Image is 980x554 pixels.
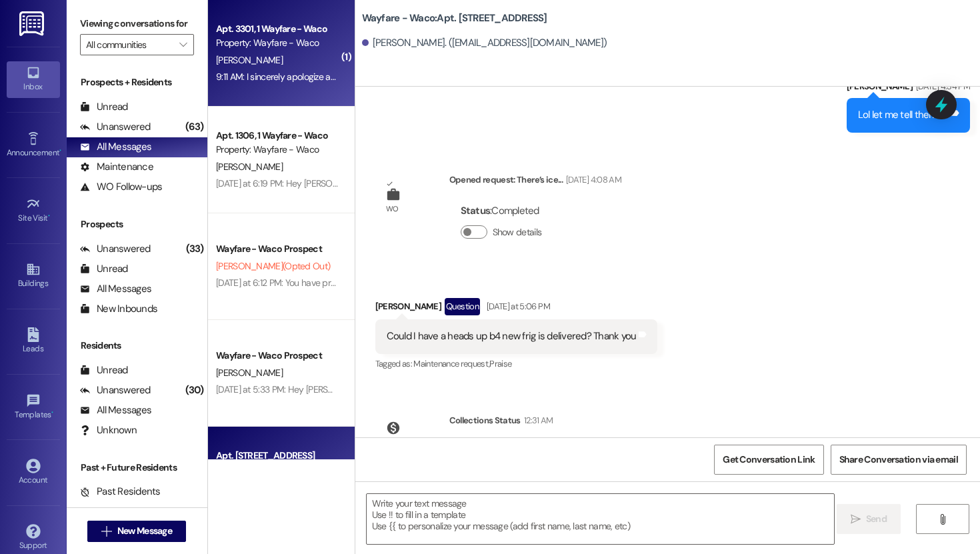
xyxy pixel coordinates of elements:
[851,514,861,525] i: 
[80,160,153,174] div: Maintenance
[489,358,511,369] span: Praise
[445,298,480,315] div: Question
[182,117,207,137] div: (63)
[67,217,207,231] div: Prospects
[847,79,970,98] div: [PERSON_NAME]
[461,204,491,217] b: Status
[216,349,339,363] div: Wayfare - Waco Prospect
[362,11,547,25] b: Wayfare - Waco: Apt. [STREET_ADDRESS]
[937,514,947,525] i: 
[723,453,815,467] span: Get Conversation Link
[80,140,151,154] div: All Messages
[19,11,47,36] img: ResiDesk Logo
[80,302,157,316] div: New Inbounds
[858,108,937,122] div: Lol let me tell them
[80,363,128,377] div: Unread
[413,358,489,369] span: Maintenance request ,
[80,423,137,437] div: Unknown
[51,408,53,417] span: •
[839,453,958,467] span: Share Conversation via email
[7,61,60,97] a: Inbox
[216,449,339,463] div: Apt. [STREET_ADDRESS]
[67,339,207,353] div: Residents
[913,79,970,93] div: [DATE] 4:34 PM
[521,413,553,427] div: 12:31 AM
[86,34,173,55] input: All communities
[48,211,50,221] span: •
[216,367,283,379] span: [PERSON_NAME]
[80,242,151,256] div: Unanswered
[866,512,887,526] span: Send
[80,403,151,417] div: All Messages
[87,521,186,542] button: New Message
[461,201,547,221] div: : Completed
[493,225,542,239] label: Show details
[80,100,128,114] div: Unread
[80,282,151,296] div: All Messages
[837,504,901,534] button: Send
[216,129,339,143] div: Apt. 1306, 1 Wayfare - Waco
[449,413,521,427] div: Collections Status
[216,277,950,289] div: [DATE] at 6:12 PM: You have previously opted out of receiving texts from this thread, so we will ...
[216,22,339,36] div: Apt. 3301, 1 Wayfare - Waco
[216,242,339,256] div: Wayfare - Waco Prospect
[216,54,283,66] span: [PERSON_NAME]
[101,526,111,537] i: 
[216,36,339,50] div: Property: Wayfare - Waco
[7,455,60,491] a: Account
[80,180,162,194] div: WO Follow-ups
[67,75,207,89] div: Prospects + Residents
[80,485,161,499] div: Past Residents
[7,193,60,229] a: Site Visit •
[7,258,60,294] a: Buildings
[375,298,658,319] div: [PERSON_NAME]
[7,323,60,359] a: Leads
[386,202,399,216] div: WO
[80,120,151,134] div: Unanswered
[483,299,550,313] div: [DATE] at 5:06 PM
[80,262,128,276] div: Unread
[216,177,691,189] div: [DATE] at 6:19 PM: Hey [PERSON_NAME]! Sorry I wasn’t able to make it to your apartment [DATE]. I ...
[179,39,187,50] i: 
[117,524,172,538] span: New Message
[183,239,207,259] div: (33)
[375,354,658,373] div: Tagged as:
[714,445,823,475] button: Get Conversation Link
[216,161,283,173] span: [PERSON_NAME]
[563,173,621,187] div: [DATE] 4:08 AM
[80,13,194,34] label: Viewing conversations for
[59,146,61,155] span: •
[80,505,170,519] div: Future Residents
[80,383,151,397] div: Unanswered
[216,260,330,272] span: [PERSON_NAME] (Opted Out)
[362,36,607,50] div: [PERSON_NAME]. ([EMAIL_ADDRESS][DOMAIN_NAME])
[216,143,339,157] div: Property: Wayfare - Waco
[387,329,637,343] div: Could I have a heads up b4 new frig is delivered? Thank you
[216,71,729,83] div: 9:11 AM: I sincerely apologize and appreciate your kindness and understanding. I love it here so ...
[449,173,621,191] div: Opened request: There’s ice...
[67,461,207,475] div: Past + Future Residents
[7,389,60,425] a: Templates •
[831,445,967,475] button: Share Conversation via email
[182,380,207,401] div: (30)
